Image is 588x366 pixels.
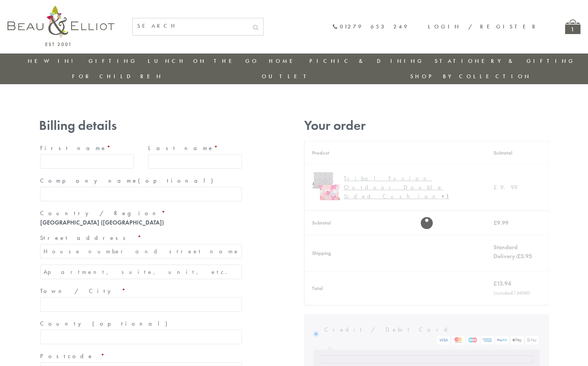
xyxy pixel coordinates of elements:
[332,24,409,30] a: 01279 653 249
[40,175,242,187] label: Company name
[7,6,114,46] img: logo
[92,320,172,327] span: (optional)
[40,285,242,297] label: Town / City
[40,265,242,279] input: Apartment, suite, unit, etc. (optional)
[148,142,242,154] label: Last name
[40,219,164,226] strong: [GEOGRAPHIC_DATA] ([GEOGRAPHIC_DATA])
[262,73,312,80] a: Outlet
[565,19,580,34] a: 1
[309,57,424,65] a: Picnic & Dining
[40,350,242,362] label: Postcode
[40,142,134,154] label: First name
[148,57,259,65] a: Lunch On The Go
[40,207,242,219] label: Country / Region
[40,232,242,244] label: Street address
[138,177,217,184] span: (optional)
[39,118,243,133] h3: Billing details
[40,318,242,330] label: County
[133,18,248,34] input: SEARCH
[40,244,242,259] input: House number and street name
[88,57,137,65] a: Gifting
[72,73,163,80] a: For Children
[304,118,549,133] h3: Your order
[28,57,78,65] a: New in!
[269,57,299,65] a: Home
[435,57,575,65] a: Stationery & Gifting
[410,73,531,80] a: Shop by collection
[428,23,539,30] a: Login / Register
